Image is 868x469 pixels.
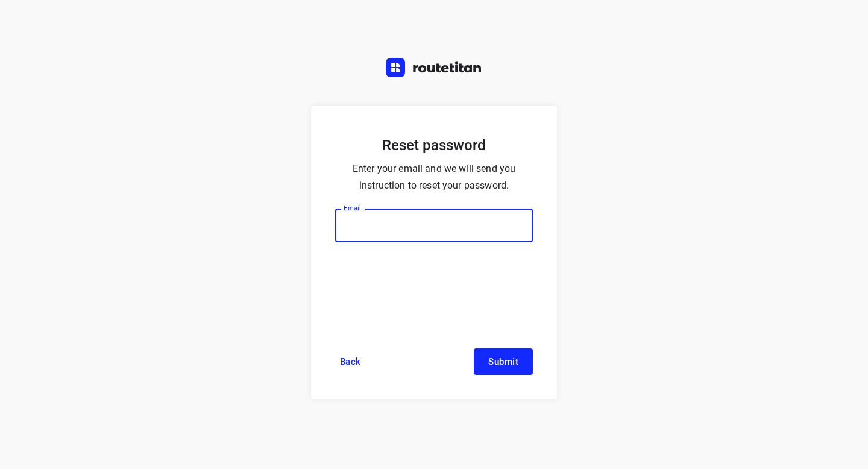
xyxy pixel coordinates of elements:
[386,58,482,80] a: Routetitan
[335,160,533,194] p: Enter your email and we will send you instruction to reset your password.
[488,357,518,367] span: Submit
[335,135,533,156] h5: Reset password
[474,348,533,375] button: Submit
[340,357,361,367] span: Back
[386,58,482,77] img: Routetitan
[335,348,366,375] a: Back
